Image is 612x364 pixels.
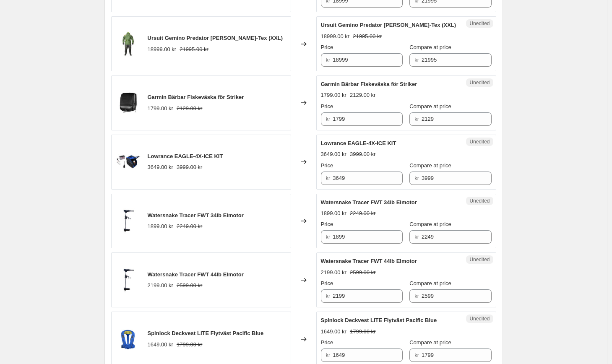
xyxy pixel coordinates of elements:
[148,271,244,278] span: Watersnake Tracer FWT 44lb Elmotor
[321,103,333,109] span: Price
[321,150,346,159] div: 3649.00 kr
[414,293,419,299] span: kr
[148,341,173,349] div: 1649.00 kr
[321,317,437,323] span: Spinlock Deckvest LITE Flytväst Pacific Blue
[321,91,346,99] div: 1799.00 kr
[321,258,417,264] span: Watersnake Tracer FWT 44lb Elmotor
[321,280,333,286] span: Price
[469,198,490,204] span: Unedited
[148,281,173,290] div: 2199.00 kr
[148,45,177,54] div: 18999.00 kr
[177,104,202,113] strike: 2129.00 kr
[321,209,346,218] div: 1899.00 kr
[116,208,141,234] img: watersnake_1_kayakstore_cf33a017-30e7-496c-bfd7-1f10061d7b98_80x.webp
[148,104,173,113] div: 1799.00 kr
[353,32,382,41] strike: 21995.00 kr
[148,330,264,336] span: Spinlock Deckvest LITE Flytväst Pacific Blue
[469,20,490,27] span: Unedited
[326,175,331,181] span: kr
[321,81,417,87] span: Garmin Bärbar Fiskeväska för Striker
[148,153,223,159] span: Lowrance EAGLE-4X-ICE KIT
[321,268,346,277] div: 2199.00 kr
[321,140,396,146] span: Lowrance EAGLE-4X-ICE KIT
[414,352,419,358] span: kr
[409,221,451,227] span: Compare at price
[350,150,375,159] strike: 3999.00 kr
[321,32,350,41] div: 18999.00 kr
[321,162,333,169] span: Price
[326,57,331,63] span: kr
[409,339,451,346] span: Compare at price
[326,293,331,299] span: kr
[321,199,417,205] span: Watersnake Tracer FWT 34lb Elmotor
[469,138,490,145] span: Unedited
[148,94,244,100] span: Garmin Bärbar Fiskeväska för Striker
[116,31,141,57] img: ursuit_10_kayakstore_80x.webp
[177,341,202,349] strike: 1799.00 kr
[326,116,331,122] span: kr
[116,90,141,115] img: garmin_2_kayakstore_f7dab6b7-a403-4001-901f-29a7cba75887_80x.webp
[177,281,202,290] strike: 2599.00 kr
[321,44,333,50] span: Price
[180,45,208,54] strike: 21995.00 kr
[177,222,202,231] strike: 2249.00 kr
[116,268,141,293] img: watersnake_1_kayakstore_cf33a017-30e7-496c-bfd7-1f10061d7b98_80x.webp
[414,116,419,122] span: kr
[350,328,375,336] strike: 1799.00 kr
[321,221,333,227] span: Price
[350,91,375,99] strike: 2129.00 kr
[148,222,173,231] div: 1899.00 kr
[414,175,419,181] span: kr
[177,163,202,172] strike: 3999.00 kr
[148,35,283,41] span: Ursuit Gemino Predator [PERSON_NAME]-Tex (XXL)
[116,327,141,352] img: spinlock_deckvest_lite_blue_80x.webp
[326,234,331,240] span: kr
[148,212,244,218] span: Watersnake Tracer FWT 34lb Elmotor
[350,209,375,218] strike: 2249.00 kr
[469,256,490,263] span: Unedited
[350,268,375,277] strike: 2599.00 kr
[414,57,419,63] span: kr
[321,328,346,336] div: 1649.00 kr
[326,352,331,358] span: kr
[409,280,451,286] span: Compare at price
[409,44,451,50] span: Compare at price
[469,79,490,86] span: Unedited
[409,103,451,109] span: Compare at price
[321,22,456,28] span: Ursuit Gemino Predator [PERSON_NAME]-Tex (XXL)
[409,162,451,169] span: Compare at price
[321,339,333,346] span: Price
[116,149,141,174] img: eagle4xice_80x.webp
[148,163,173,172] div: 3649.00 kr
[469,315,490,322] span: Unedited
[414,234,419,240] span: kr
